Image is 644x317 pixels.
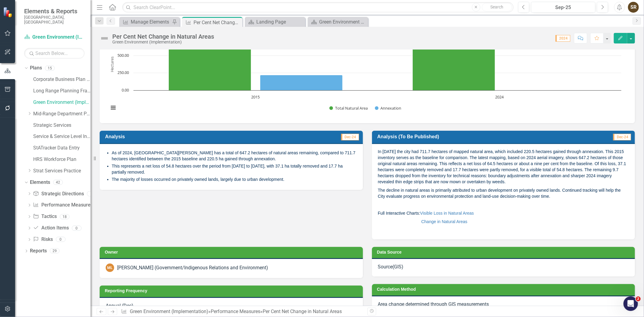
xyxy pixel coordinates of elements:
[309,18,367,26] a: Green Environment Landing Page
[33,110,91,117] a: Mid-Range Department Plans
[72,226,82,231] div: 0
[263,309,342,314] div: Per Cent Net Change in Natural Areas
[33,156,91,163] a: HRS Workforce Plan
[341,134,359,140] span: Dec-24
[377,250,632,255] h3: Data Source
[50,248,59,254] div: 29
[33,225,69,232] a: Action Items
[105,250,360,255] h3: Owner
[105,289,360,293] h3: Reporting Frequency
[335,105,368,111] text: Total Natural Area
[33,236,53,243] a: Risks
[246,18,304,26] a: Landing Page
[3,7,14,17] img: ClearPoint Strategy
[378,209,629,217] p: Full Interactive Charts:
[53,180,63,185] div: 42
[30,248,47,255] a: Reports
[131,18,171,26] div: Manage Elements
[378,264,629,271] p: Source(GIS)
[33,145,91,152] a: StATracker Data Entry
[381,105,402,111] text: Annexation
[24,34,85,41] a: Green Environment (Implementation)
[106,27,624,117] svg: Interactive chart
[45,66,55,71] div: 15
[56,237,66,242] div: 0
[112,150,357,162] p: As of 2024, [GEOGRAPHIC_DATA][PERSON_NAME] has a total of 647.2 hectares of natural areas remaini...
[105,134,237,139] h3: Analysis
[106,27,629,117] div: Change in Natural Areas. Highcharts interactive chart.
[33,168,91,175] a: Strat Services Practice
[490,5,503,9] span: Search
[413,45,495,90] path: 2024, 647.2. Total Natural Area .
[533,4,593,11] div: Sep-25
[33,76,91,83] a: Corporate Business Plan ([DATE]-[DATE])
[121,18,171,26] a: Manage Elements
[319,18,367,26] div: Green Environment Landing Page
[121,308,363,315] div: » »
[24,48,85,59] input: Search Below...
[628,2,639,13] button: SR
[60,214,69,219] div: 18
[24,15,85,25] small: [GEOGRAPHIC_DATA], [GEOGRAPHIC_DATA]
[377,134,573,139] h3: Analysis (to be published)
[112,40,214,44] div: Green Environment (Implementation)
[377,287,632,292] h3: Calculation Method
[122,2,514,13] input: Search ClearPoint...
[378,186,629,200] p: The decline in natural areas is primarily attributed to urban development on privately owned land...
[117,264,268,271] div: [PERSON_NAME] (Government/Indigenous Relations and Environment)
[421,219,467,224] a: Change in Natural Areas
[329,106,368,111] button: Show Total Natural Area
[30,65,42,72] a: Plans
[375,106,401,111] button: Show Annexation
[130,309,208,314] a: Green Environment (Implementation)
[112,176,357,182] p: The majority of losses occurred on privately owned lands, largely due to urban development.
[211,309,260,314] a: Performance Measures
[33,213,56,220] a: Tactics
[33,88,91,94] a: Long Range Planning Framework
[87,191,97,196] div: 4
[112,163,357,175] p: This represents a net loss of 54.8 hectares over the period from [DATE] to [DATE], with 37.1 ha t...
[109,56,115,72] text: Hectares
[531,2,595,13] button: Sep-25
[256,18,304,26] div: Landing Page
[495,94,504,100] text: 2024
[33,99,91,106] a: Green Environment (Implementation)
[106,264,114,272] div: ML
[556,35,570,42] span: 2024
[122,87,129,93] text: 0.00
[100,34,109,43] img: Not Defined
[169,41,251,90] path: 2015, 711.7. Total Natural Area .
[623,296,638,311] iframe: Intercom live chat
[117,53,129,58] text: 500.00
[636,296,641,301] span: 2
[30,179,50,186] a: Elements
[33,133,91,140] a: Service & Service Level Inventory
[260,75,343,90] path: 2015, 220.5. Annexation .
[420,211,474,216] a: Visible Loss in Natural Areas
[613,134,631,140] span: Dec-24
[100,298,363,315] div: Annual (Dec)
[33,122,91,129] a: Strategic Services
[378,301,629,308] p: Area change determined through GIS measurements
[117,70,129,75] text: 250.00
[194,19,241,26] div: Per Cent Net Change in Natural Areas
[33,191,84,197] a: Strategic Directions
[112,33,214,40] div: Per Cent Net Change in Natural Areas
[109,103,117,112] button: View chart menu, Change in Natural Areas
[33,202,93,209] a: Performance Measures
[24,8,85,15] span: Elements & Reports
[482,3,512,11] button: Search
[251,94,260,100] text: 2015
[169,41,495,90] g: Total Natural Area , bar series 1 of 2 with 2 bars.
[378,149,629,186] p: In [DATE] the city had 711.7 hectares of mapped natural area, which included 220.5 hectares gaine...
